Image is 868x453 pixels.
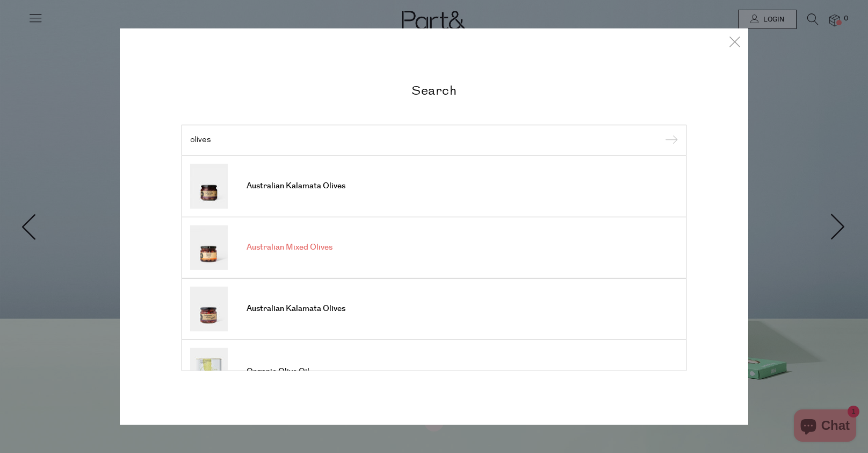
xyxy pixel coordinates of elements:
span: Australian Kalamata Olives [247,303,345,314]
a: Organic Olive Oil [190,348,678,395]
img: Australian Kalamata Olives [190,164,228,208]
span: Australian Mixed Olives [247,242,332,253]
a: Australian Kalamata Olives [190,164,678,208]
img: Organic Olive Oil [190,348,228,395]
span: Australian Kalamata Olives [247,181,345,192]
h2: Search [182,82,686,98]
img: Australian Kalamata Olives [190,286,228,331]
a: Australian Kalamata Olives [190,286,678,331]
span: Organic Olive Oil [247,366,309,377]
input: Search [190,136,678,144]
img: Australian Mixed Olives [190,225,228,270]
a: Australian Mixed Olives [190,225,678,270]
